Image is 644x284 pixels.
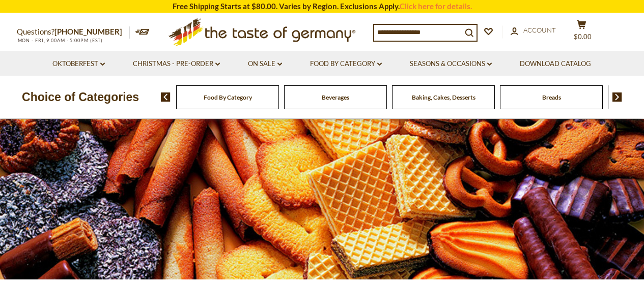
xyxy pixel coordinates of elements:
a: Account [511,25,556,36]
a: Click here for details. [400,2,472,11]
a: On Sale [248,58,282,70]
button: $0.00 [567,20,597,45]
a: Food By Category [310,58,382,70]
a: [PHONE_NUMBER] [54,27,122,36]
a: Download Catalog [520,58,591,70]
img: next arrow [612,92,622,102]
a: Breads [542,93,561,101]
img: previous arrow [161,92,171,102]
a: Oktoberfest [52,58,105,70]
a: Christmas - PRE-ORDER [133,58,220,70]
p: Questions? [17,25,130,39]
span: Account [523,26,556,34]
a: Food By Category [204,93,252,101]
a: Baking, Cakes, Desserts [412,93,475,101]
a: Beverages [322,93,349,101]
a: Seasons & Occasions [410,58,492,70]
span: $0.00 [574,33,592,41]
span: MON - FRI, 9:00AM - 5:00PM (EST) [17,38,103,43]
